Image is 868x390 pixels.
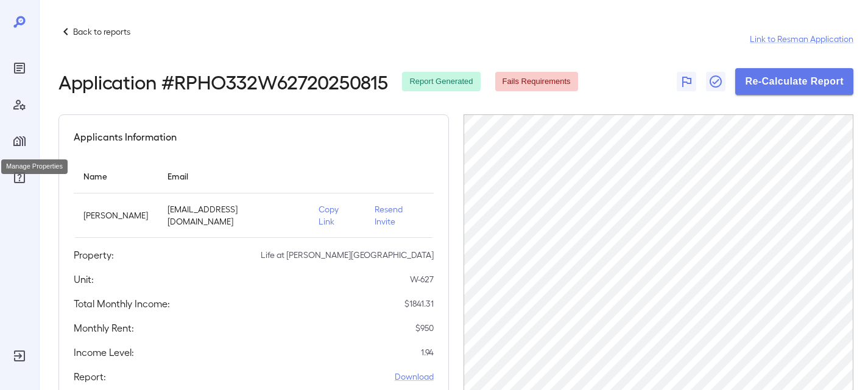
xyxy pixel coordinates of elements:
[168,203,299,228] p: [EMAIL_ADDRESS][DOMAIN_NAME]
[74,159,434,238] table: simple table
[10,131,29,151] div: Manage Properties
[10,168,29,187] div: FAQ
[375,203,424,228] p: Resend Invite
[261,249,434,261] p: Life at [PERSON_NAME][GEOGRAPHIC_DATA]
[74,321,134,335] h5: Monthly Rent:
[677,72,696,91] button: Flag Report
[10,58,29,78] div: Reports
[706,72,725,91] button: Close Report
[415,322,434,334] p: $ 950
[74,345,134,360] h5: Income Level:
[74,369,106,384] h5: Report:
[74,296,170,311] h5: Total Monthly Income:
[395,371,434,383] a: Download
[158,159,309,193] th: Email
[1,159,68,174] div: Manage Properties
[10,95,29,114] div: Manage Users
[404,298,434,310] p: $ 1841.31
[402,76,480,88] span: Report Generated
[73,26,130,38] p: Back to reports
[735,68,853,95] button: Re-Calculate Report
[74,159,158,193] th: Name
[421,346,434,358] p: 1.94
[750,33,853,45] a: Link to Resman Application
[58,71,387,92] h2: Application # RPHO332W62720250815
[83,209,148,221] p: [PERSON_NAME]
[410,273,434,285] p: W-627
[74,130,177,144] h5: Applicants Information
[74,248,114,262] h5: Property:
[74,272,94,287] h5: Unit:
[319,203,355,228] p: Copy Link
[10,346,29,366] div: Log Out
[495,76,578,88] span: Fails Requirements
